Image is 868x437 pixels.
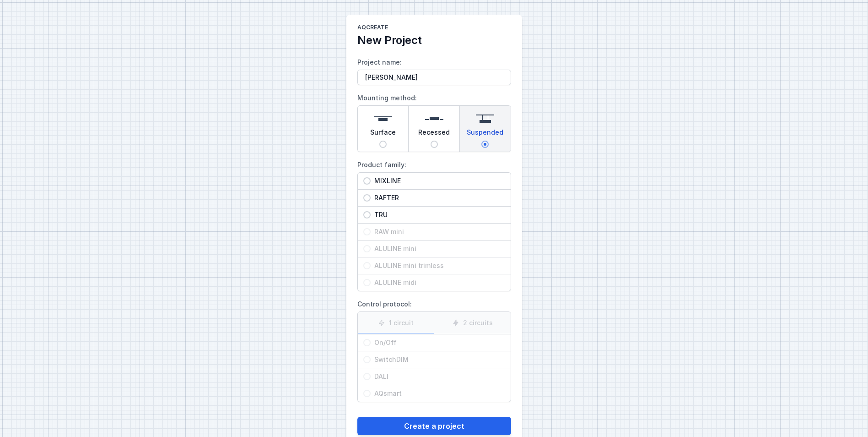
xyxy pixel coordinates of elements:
span: MIXLINE [371,176,505,186]
img: surface.svg [374,109,392,128]
input: RAFTER [363,194,371,202]
label: Product family: [357,158,511,291]
img: suspended.svg [476,109,494,128]
input: Project name: [357,70,511,85]
input: Recessed [431,141,438,148]
label: Control protocol: [357,297,511,402]
span: TRU [371,210,505,219]
span: Recessed [418,128,450,141]
input: Suspended [481,141,489,148]
input: Surface [379,141,387,148]
button: Create a project [357,417,511,435]
span: RAFTER [371,193,505,202]
label: Mounting method: [357,91,511,152]
h1: AQcreate [357,24,511,33]
span: Surface [370,128,396,141]
img: recessed.svg [425,109,443,128]
h2: New Project [357,33,511,48]
input: TRU [363,211,371,218]
span: Suspended [467,128,503,141]
input: MIXLINE [363,177,371,185]
label: Project name: [357,55,511,85]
